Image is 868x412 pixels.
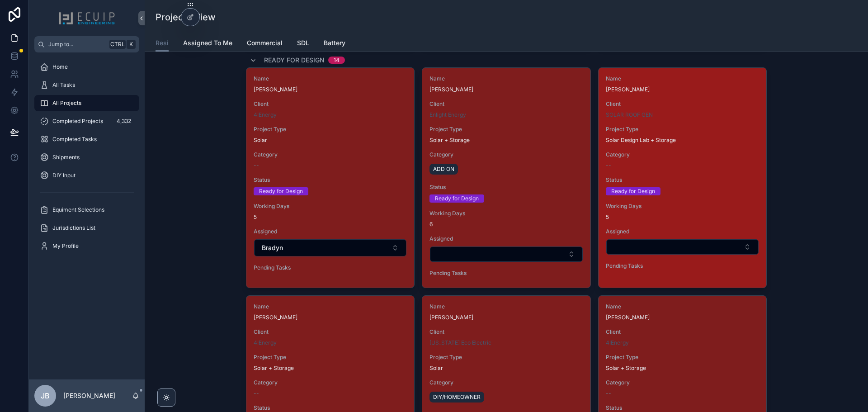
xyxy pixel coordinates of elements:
span: Status [606,404,759,412]
button: Select Button [430,246,582,262]
span: Assigned [429,235,583,242]
span: Solar + Storage [429,137,470,144]
span: Name [254,303,407,310]
span: Status [606,176,759,184]
a: Jurisdictions List [34,220,139,236]
span: Status [429,184,583,191]
span: Solar [429,365,443,372]
span: Project Type [429,354,583,361]
span: Name [606,303,759,310]
span: -- [254,162,259,169]
span: Client [429,100,583,108]
a: 4IEnergy [254,339,277,346]
span: DIY Input [52,172,75,179]
a: Resi [156,35,169,52]
span: Name [429,303,583,310]
a: Completed Tasks [34,131,139,147]
a: Assigned To Me [183,35,232,53]
span: Category [429,151,583,158]
span: Pending Tasks [606,262,759,270]
span: SDL [297,38,309,47]
span: -- [254,390,259,397]
span: Category [254,151,407,158]
a: 4IEnergy [254,111,277,118]
span: Jurisdictions List [52,224,95,232]
span: All Tasks [52,81,75,89]
span: Working Days [429,210,583,217]
span: Completed Tasks [52,136,97,143]
span: Solar + Storage [254,365,294,372]
span: Battery [324,38,345,47]
a: Home [34,59,139,75]
div: Ready for Design [435,194,479,203]
a: SDL [297,35,309,53]
span: Project Type [429,126,583,133]
span: Project Type [254,354,407,361]
span: Pending Tasks [429,270,583,277]
a: 4IEnergy [606,339,629,346]
span: All Projects [52,99,81,107]
span: Client [429,328,583,336]
span: Completed Projects [52,118,103,125]
span: Client [606,328,759,336]
button: Jump to...CtrlK [34,36,139,52]
span: Category [429,379,583,386]
a: Enlight Energy [429,111,466,118]
span: Project Type [606,126,759,133]
span: 6 [429,221,583,228]
span: Category [606,151,759,158]
span: Bradyn [262,243,283,252]
a: Name[PERSON_NAME]Client4IEnergyProject TypeSolarCategory--StatusReady for DesignWorking Days5Assi... [246,67,415,288]
div: Ready for Design [259,187,303,195]
a: Completed Projects4,332 [34,113,139,129]
span: Project Type [606,354,759,361]
span: [PERSON_NAME] [429,314,583,321]
span: Pending Tasks [254,264,407,271]
button: Select Button [254,239,406,256]
a: All Projects [34,95,139,111]
a: DIY Input [34,167,139,184]
span: Assigned [606,228,759,235]
span: [PERSON_NAME] [254,314,407,321]
span: Client [254,328,407,336]
span: DIY/HOMEOWNER [433,393,481,401]
span: JB [41,390,50,401]
a: All Tasks [34,77,139,93]
span: K [127,41,135,48]
span: Category [254,379,407,386]
span: [PERSON_NAME] [429,86,583,93]
span: [PERSON_NAME] [606,86,759,93]
span: [PERSON_NAME] [606,314,759,321]
span: Solar + Storage [606,365,646,372]
span: Category [606,379,759,386]
span: Assigned To Me [183,38,232,47]
div: 4,332 [114,116,134,127]
span: Equiment Selections [52,206,104,213]
button: Select Button [606,239,759,255]
a: Shipments [34,149,139,166]
span: Name [606,75,759,82]
a: [US_STATE] Eco Electric [429,339,491,346]
a: Name[PERSON_NAME]ClientEnlight EnergyProject TypeSolar + StorageCategoryADD ONStatusReady for Des... [422,67,590,288]
span: Name [254,75,407,82]
a: My Profile [34,238,139,254]
span: Name [429,75,583,82]
span: My Profile [52,242,79,250]
h1: Projects View [156,11,216,24]
a: Commercial [247,35,283,53]
span: Solar Design Lab + Storage [606,137,676,144]
span: Project Type [254,126,407,133]
p: [PERSON_NAME] [63,391,115,400]
a: Battery [324,35,345,53]
span: -- [606,162,611,169]
div: 14 [334,57,340,64]
span: Shipments [52,154,80,161]
div: Ready for Design [611,187,655,195]
span: ADD ON [433,166,454,173]
span: Status [254,176,407,184]
a: SOLAR ROOF GEN [606,111,653,118]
